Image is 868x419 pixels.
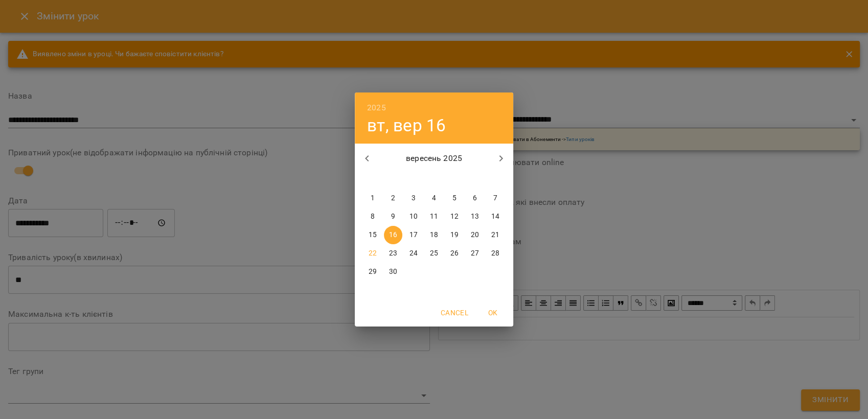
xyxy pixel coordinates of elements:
[466,226,484,244] button: 20
[473,193,477,203] p: 6
[409,212,418,222] p: 10
[432,193,436,203] p: 4
[389,230,397,240] p: 16
[425,244,443,263] button: 25
[363,189,382,207] button: 1
[486,226,505,244] button: 21
[389,267,397,277] p: 30
[493,193,497,203] p: 7
[369,267,377,277] p: 29
[409,248,418,259] p: 24
[445,174,464,184] span: пт
[384,207,402,226] button: 9
[371,212,375,222] p: 8
[445,226,464,244] button: 19
[379,152,489,165] p: вересень 2025
[491,212,499,222] p: 14
[471,230,479,240] p: 20
[384,189,402,207] button: 2
[404,189,423,207] button: 3
[384,263,402,281] button: 30
[445,189,464,207] button: 5
[404,207,423,226] button: 10
[486,207,505,226] button: 14
[486,244,505,263] button: 28
[491,248,499,259] p: 28
[425,226,443,244] button: 18
[384,226,402,244] button: 16
[425,207,443,226] button: 11
[367,101,386,115] button: 2025
[363,226,382,244] button: 15
[491,230,499,240] p: 21
[363,207,382,226] button: 8
[486,174,505,184] span: нд
[450,230,459,240] p: 19
[450,212,459,222] p: 12
[412,193,416,203] p: 3
[363,263,382,281] button: 29
[486,189,505,207] button: 7
[430,248,438,259] p: 25
[471,212,479,222] p: 13
[404,244,423,263] button: 24
[466,244,484,263] button: 27
[369,248,377,259] p: 22
[471,248,479,259] p: 27
[363,174,382,184] span: пн
[445,207,464,226] button: 12
[466,189,484,207] button: 6
[367,115,446,136] button: вт, вер 16
[391,212,395,222] p: 9
[404,226,423,244] button: 17
[466,174,484,184] span: сб
[450,248,459,259] p: 26
[384,244,402,263] button: 23
[466,207,484,226] button: 13
[476,304,509,322] button: OK
[425,189,443,207] button: 4
[391,193,395,203] p: 2
[389,248,397,259] p: 23
[430,212,438,222] p: 11
[437,304,472,322] button: Cancel
[371,193,375,203] p: 1
[425,174,443,184] span: чт
[452,193,456,203] p: 5
[481,307,505,319] span: OK
[384,174,402,184] span: вт
[430,230,438,240] p: 18
[404,174,423,184] span: ср
[363,244,382,263] button: 22
[409,230,418,240] p: 17
[441,307,468,319] span: Cancel
[369,230,377,240] p: 15
[445,244,464,263] button: 26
